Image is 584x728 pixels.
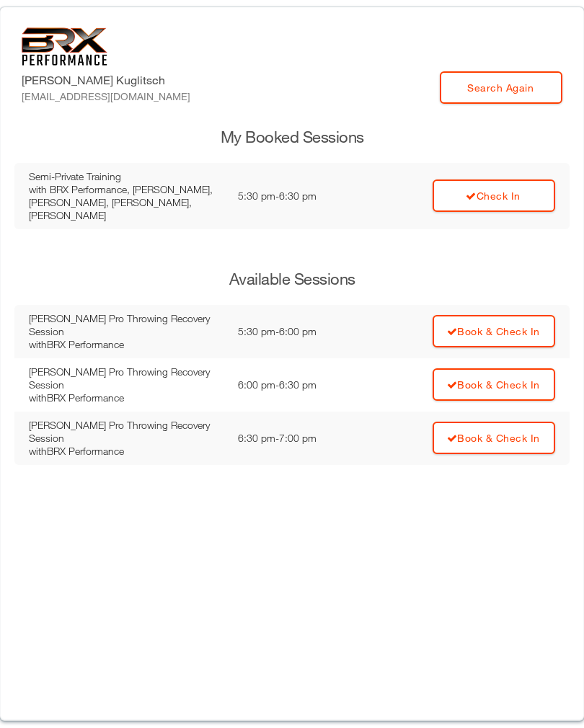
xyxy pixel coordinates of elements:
a: Search Again [440,71,562,104]
a: Book & Check In [433,315,555,347]
a: Book & Check In [433,422,555,454]
td: 5:30 pm - 6:30 pm [231,163,363,229]
a: Book & Check In [433,368,555,401]
div: [PERSON_NAME] Pro Throwing Recovery Session [29,312,224,338]
h3: My Booked Sessions [14,126,570,148]
a: Check In [433,179,555,212]
h3: Available Sessions [14,268,570,290]
img: 6f7da32581c89ca25d665dc3aae533e4f14fe3ef_original.svg [22,27,107,66]
td: 6:00 pm - 6:30 pm [231,358,363,412]
div: Semi-Private Training [29,170,224,183]
label: [PERSON_NAME] Kuglitsch [22,71,190,104]
td: 6:30 pm - 7:00 pm [231,412,363,465]
div: [EMAIL_ADDRESS][DOMAIN_NAME] [22,89,190,104]
td: 5:30 pm - 6:00 pm [231,305,363,358]
div: [PERSON_NAME] Pro Throwing Recovery Session [29,365,224,391]
div: with BRX Performance [29,338,224,351]
div: with BRX Performance [29,445,224,458]
div: with BRX Performance, [PERSON_NAME], [PERSON_NAME], [PERSON_NAME], [PERSON_NAME] [29,183,224,222]
div: [PERSON_NAME] Pro Throwing Recovery Session [29,419,224,445]
div: with BRX Performance [29,391,224,404]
